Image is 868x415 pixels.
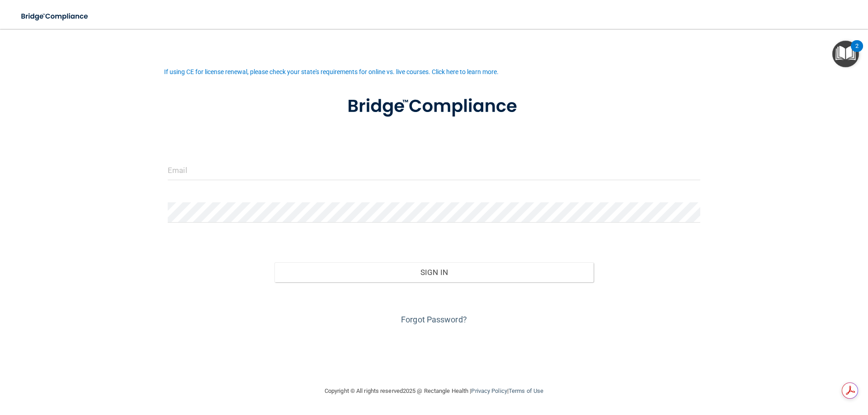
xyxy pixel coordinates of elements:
div: 2 [855,46,859,58]
input: Email [168,160,700,180]
button: Sign In [274,262,594,282]
div: Copyright © All rights reserved 2025 @ Rectangle Health | | [269,377,599,406]
a: Forgot Password? [401,315,467,324]
button: If using CE for license renewal, please check your state's requirements for online vs. live cours... [163,67,500,76]
img: bridge_compliance_login_screen.278c3ca4.svg [329,83,539,130]
img: bridge_compliance_login_screen.278c3ca4.svg [14,7,97,26]
button: Open Resource Center, 2 new notifications [832,41,859,67]
a: Privacy Policy [471,387,507,394]
div: If using CE for license renewal, please check your state's requirements for online vs. live cours... [164,69,499,75]
a: Terms of Use [509,387,543,394]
